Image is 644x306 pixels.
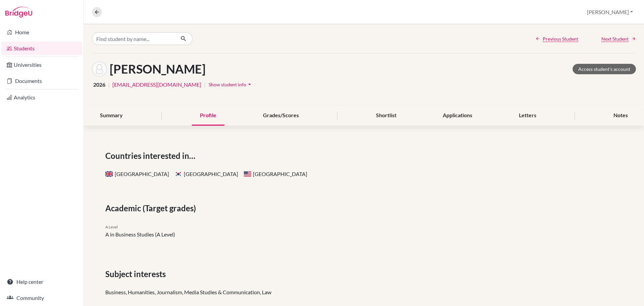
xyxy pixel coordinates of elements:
[244,171,307,177] span: [GEOGRAPHIC_DATA]
[535,35,578,42] a: Previous Student
[105,230,359,238] li: A in Business Studies (A Level)
[92,61,107,77] img: Heechan Lee's avatar
[601,35,629,42] span: Next Student
[1,275,82,289] a: Help center
[1,74,82,88] a: Documents
[209,82,246,87] span: Show student info
[105,171,169,177] span: [GEOGRAPHIC_DATA]
[601,35,636,42] a: Next Student
[105,224,118,229] span: A Level
[92,32,175,45] input: Find student by name...
[573,64,636,74] a: Access student's account
[174,171,182,177] span: South Korea
[105,171,113,177] span: United Kingdom
[112,81,201,89] a: [EMAIL_ADDRESS][DOMAIN_NAME]
[1,91,82,104] a: Analytics
[105,202,199,214] span: Academic (Target grades)
[244,171,252,177] span: United States of America
[435,106,480,126] div: Applications
[511,106,544,126] div: Letters
[208,79,253,90] button: Show student infoarrow_drop_down
[1,42,82,55] a: Students
[368,106,405,126] div: Shortlist
[5,7,32,17] img: Bridge-U
[605,106,636,126] div: Notes
[92,106,131,126] div: Summary
[1,291,82,305] a: Community
[192,106,224,126] div: Profile
[105,288,623,296] div: Business, Humanities, Journalism, Media Studies & Communication, Law
[246,81,253,88] i: arrow_drop_down
[105,150,198,162] span: Countries interested in…
[255,106,307,126] div: Grades/Scores
[93,81,105,89] span: 2026
[110,62,206,76] h1: [PERSON_NAME]
[543,35,578,42] span: Previous Student
[1,26,82,39] a: Home
[105,268,168,280] span: Subject interests
[204,81,206,89] span: |
[584,6,636,18] button: [PERSON_NAME]
[1,58,82,72] a: Universities
[108,81,110,89] span: |
[174,171,238,177] span: [GEOGRAPHIC_DATA]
